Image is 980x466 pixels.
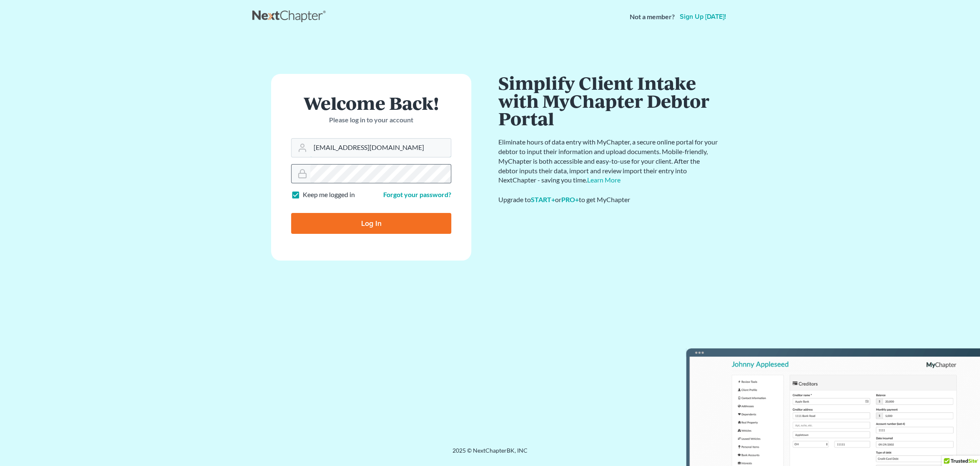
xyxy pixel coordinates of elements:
[531,195,555,203] a: START+
[383,190,451,198] a: Forgot your password?
[587,176,621,184] a: Learn More
[561,195,579,203] a: PRO+
[303,190,355,200] label: Keep me logged in
[291,94,451,112] h1: Welcome Back!
[498,137,719,185] p: Eliminate hours of data entry with MyChapter, a secure online portal for your debtor to input the...
[678,13,728,20] a: Sign up [DATE]!
[310,139,451,157] input: Email Address
[252,446,728,461] div: 2025 © NextChapterBK, INC
[630,12,675,22] strong: Not a member?
[291,213,451,234] input: Log In
[498,195,719,205] div: Upgrade to or to get MyChapter
[291,115,451,125] p: Please log in to your account
[498,74,719,127] h1: Simplify Client Intake with MyChapter Debtor Portal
